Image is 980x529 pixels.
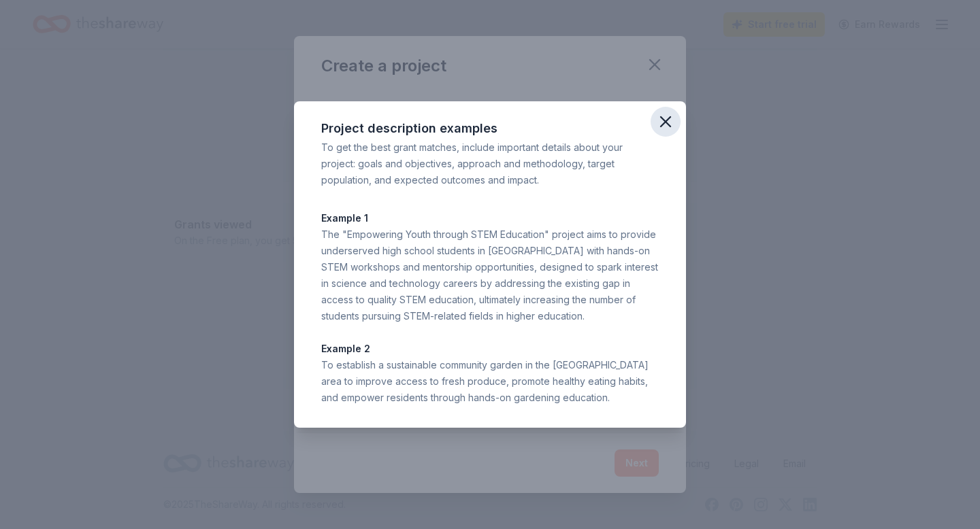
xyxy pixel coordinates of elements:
div: To get the best grant matches, include important details about your project: goals and objectives... [321,139,659,188]
div: The "Empowering Youth through STEM Education" project aims to provide underserved high school stu... [321,226,659,324]
p: Example 1 [321,210,659,226]
div: To establish a sustainable community garden in the [GEOGRAPHIC_DATA] area to improve access to fr... [321,357,659,406]
p: Example 2 [321,341,659,357]
div: Project description examples [321,118,659,139]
